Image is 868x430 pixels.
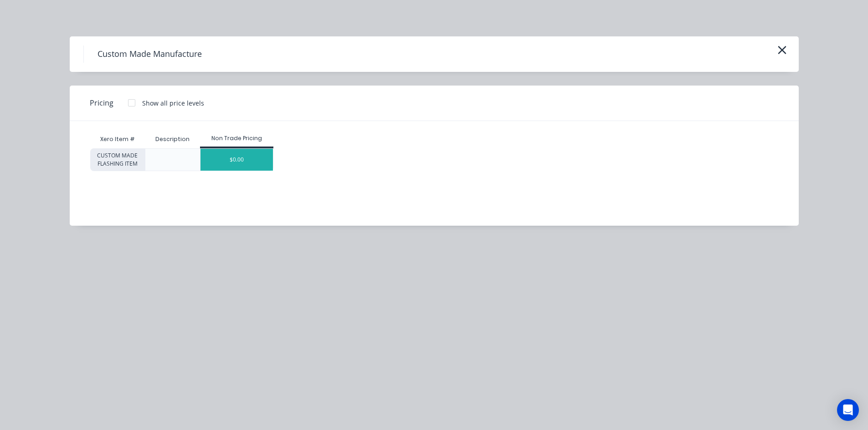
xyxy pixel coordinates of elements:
[200,134,273,142] div: Non Trade Pricing
[148,128,197,151] div: Description
[90,97,113,108] span: Pricing
[142,98,204,108] div: Show all price levels
[200,149,273,171] div: $0.00
[90,148,145,171] div: CUSTOM MADE FLASHING ITEM
[90,130,145,148] div: Xero Item #
[83,46,216,63] h4: Custom Made Manufacture
[837,399,859,421] div: Open Intercom Messenger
